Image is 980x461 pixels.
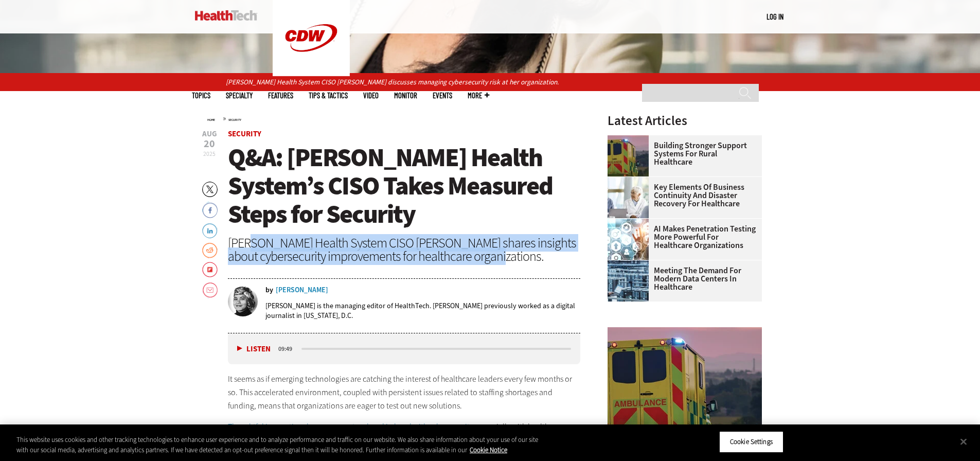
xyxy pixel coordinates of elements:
[228,287,258,316] img: Teta-Alim
[273,68,350,79] a: CDW
[608,183,756,208] a: Key Elements of Business Continuity and Disaster Recovery for Healthcare
[608,219,654,227] a: Healthcare and hacking concept
[767,12,783,21] a: Log in
[608,135,654,144] a: ambulance driving down country road at sunset
[608,225,756,250] a: AI Makes Penetration Testing More Powerful for Healthcare Organizations
[228,333,581,364] div: media player
[394,92,417,99] a: MonITor
[608,177,654,185] a: incident response team discusses around a table
[608,219,649,260] img: Healthcare and hacking concept
[202,139,217,149] span: 20
[228,129,261,139] a: Security
[226,92,253,99] span: Specialty
[767,11,783,22] div: User menu
[228,373,581,412] p: It seems as if emerging technologies are catching the interest of healthcare leaders every few mo...
[16,435,539,455] div: This website uses cookies and other tracking technologies to enhance user experience and to analy...
[192,92,210,99] span: Topics
[468,92,489,99] span: More
[228,140,553,231] span: Q&A: [PERSON_NAME] Health System’s CISO Takes Measured Steps for Security
[265,287,273,294] span: by
[228,421,473,432] a: Thoughtful innovation, however, must go hand in hand with cybersecurity
[608,260,654,269] a: engineer with laptop overlooking data center
[265,301,581,321] p: [PERSON_NAME] is the managing editor of HealthTech. [PERSON_NAME] previously worked as a digital ...
[719,431,783,453] button: Cookie Settings
[608,177,649,218] img: incident response team discusses around a table
[608,260,649,302] img: engineer with laptop overlooking data center
[608,327,762,443] img: ambulance driving down country road at sunset
[228,118,241,122] a: Security
[470,446,507,454] a: More information about your privacy
[608,114,762,127] h3: Latest Articles
[237,345,271,353] button: Listen
[952,430,975,453] button: Close
[207,114,581,122] div: »
[309,92,348,99] a: Tips & Tactics
[228,420,581,447] p: , especially with healthcare being a highly targeted industry for malicious actors.
[207,118,215,122] a: Home
[195,10,257,21] img: Home
[277,344,300,353] div: duration
[608,141,756,166] a: Building Stronger Support Systems for Rural Healthcare
[228,236,581,263] div: [PERSON_NAME] Health System CISO [PERSON_NAME] shares insights about cybersecurity improvements f...
[203,150,216,158] span: 2025
[268,92,293,99] a: Features
[276,287,328,294] a: [PERSON_NAME]
[608,135,649,176] img: ambulance driving down country road at sunset
[608,267,756,291] a: Meeting the Demand for Modern Data Centers in Healthcare
[202,130,217,138] span: Aug
[363,92,379,99] a: Video
[433,92,452,99] a: Events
